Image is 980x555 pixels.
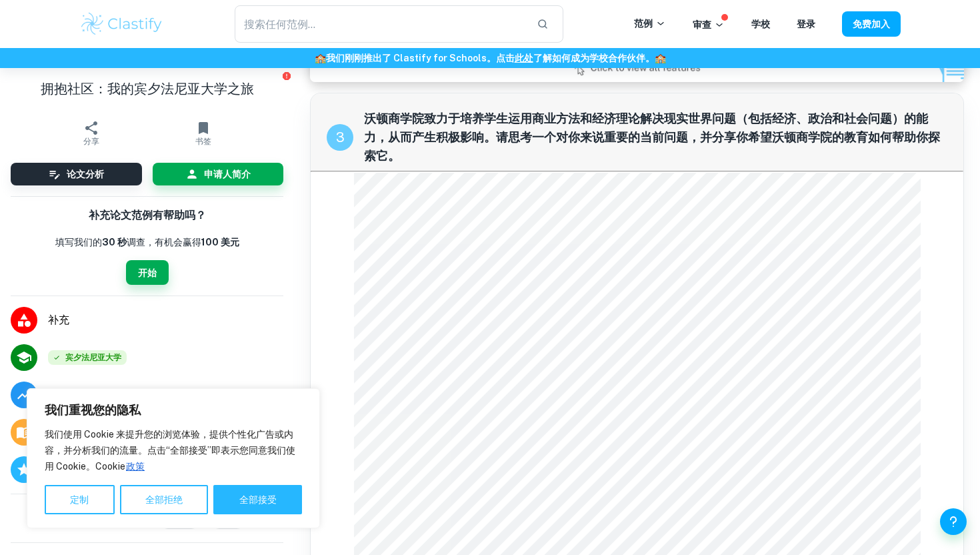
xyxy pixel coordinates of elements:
[940,508,967,535] button: 帮助和反馈
[145,494,183,505] font: 全部拒绝
[336,129,345,145] font: 3
[41,81,254,97] font: 拥抱社区：我的宾夕法尼亚大学之旅
[195,137,211,146] font: 书签
[83,137,99,146] font: 分享
[842,11,901,36] button: 免费加入
[126,461,145,472] font: 政策
[48,350,127,365] div: 录取院校：宾夕法尼亚大学
[204,169,251,179] font: 申请人简介
[45,485,115,514] button: 定制
[125,460,145,472] a: Cookie 政策
[48,314,69,326] font: 补充
[693,19,711,30] font: 审查
[126,260,169,285] button: 开始
[239,494,277,505] font: 全部接受
[65,353,121,362] font: 宾夕法尼亚大学
[102,237,127,247] font: 30 秒
[70,494,89,505] font: 定制
[45,429,295,472] font: 我们使用 Cookie 来提升您的浏览体验，提供个性化广告或内容，并分析我们的流量。点击“全部接受”即表示您同意我们使用 Cookie。Cookie
[79,11,164,37] img: Clastify 徽标
[201,237,239,247] font: 100 美元
[11,163,142,185] button: 论文分析
[634,18,653,29] font: 范例
[153,163,284,185] button: 申请人简介
[364,111,940,163] font: 沃顿商学院致力于培养学生运用商业方法和经济理论解决现实世界问题（包括经济、政治和社会问题）的能力，从而产生积极影响。请思考一个对你来说重要的当前问题，并分享你希望沃顿商学院的教育如何帮助你探索它。
[327,124,353,151] div: 食谱
[147,115,259,152] button: 书签
[67,169,104,179] font: 论文分析
[120,485,209,514] button: 全部拒绝
[235,5,527,43] input: 搜索任何范例...
[110,209,195,221] font: 论文范例有帮助吗
[27,388,320,528] div: 我们重视您的隐私
[315,53,326,63] font: 🏫
[213,485,302,514] button: 全部接受
[281,71,291,81] button: 报告问题
[751,19,770,29] a: 学校
[853,19,890,30] font: 免费加入
[147,460,149,472] a: Cookie 政策
[45,403,141,417] font: 我们重视您的隐私
[326,53,515,63] font: 我们刚刚推出了 Clastify for Schools。点击
[89,209,110,221] font: 补充
[645,53,666,63] font: 。🏫
[35,115,147,152] button: 分享
[48,387,69,403] p: 年级
[127,237,201,247] font: 调查，有机会赢得
[55,237,102,247] font: 填写我们的
[533,53,645,63] font: 了解如何成为学校合作伙伴
[138,267,157,278] font: 开始
[797,19,815,29] a: 登录
[195,209,206,221] font: ？
[515,53,533,63] a: 此处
